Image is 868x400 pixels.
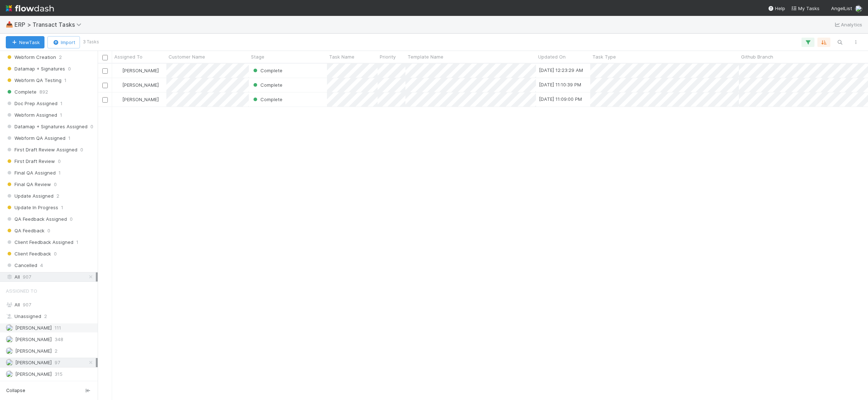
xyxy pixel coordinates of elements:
span: Webform Creation [6,53,56,62]
span: Webform QA Testing [6,76,61,85]
input: Toggle All Rows Selected [102,55,108,60]
span: 1 [60,111,62,120]
span: 315 [55,370,63,379]
span: Complete [252,96,282,102]
span: Complete [252,68,282,73]
span: 0 [90,122,93,131]
span: Stage [251,53,264,60]
img: avatar_f5fedbe2-3a45-46b0-b9bb-d3935edf1c24.png [115,82,121,88]
span: Webform QA Assigned [6,134,65,143]
span: Datamap + Signatures Assigned [6,122,88,131]
span: 2 [44,312,47,321]
div: Unassigned [6,312,96,321]
span: 0 [54,249,57,258]
div: Complete [252,67,282,74]
a: Analytics [834,20,862,29]
span: 907 [23,302,31,307]
span: 111 [55,323,61,332]
span: 892 [39,87,48,96]
span: [PERSON_NAME] [122,68,159,73]
span: 348 [55,335,63,344]
span: QA Feedback Assigned [6,215,67,224]
span: Assigned To [114,53,142,60]
span: Template Name [408,53,443,60]
span: 1 [59,168,61,177]
div: Help [768,5,785,12]
span: 0 [68,64,71,73]
div: Complete [252,96,282,103]
div: Complete [252,81,282,89]
span: My Tasks [791,5,820,11]
span: [PERSON_NAME] [15,336,52,342]
span: [PERSON_NAME] [15,360,52,365]
img: avatar_f5fedbe2-3a45-46b0-b9bb-d3935edf1c24.png [6,359,13,366]
span: First Draft Review [6,157,55,166]
span: Client Feedback Assigned [6,238,73,247]
button: Import [47,36,80,48]
span: 907 [23,272,31,281]
img: avatar_f5fedbe2-3a45-46b0-b9bb-d3935edf1c24.png [115,96,121,102]
span: Update In Progress [6,203,58,212]
span: 1 [76,238,78,247]
span: Final QA Assigned [6,168,56,177]
span: 4 [40,261,43,270]
span: 1 [68,134,71,143]
img: logo-inverted-e16ddd16eac7371096b0.svg [6,2,54,14]
div: [DATE] 12:23:29 AM [539,66,583,74]
span: Complete [6,87,37,96]
span: 2 [59,53,62,62]
span: First Draft Review Assigned [6,145,77,154]
span: 0 [70,215,73,224]
img: avatar_ec9c1780-91d7-48bb-898e-5f40cebd5ff8.png [6,370,13,378]
span: 1 [64,76,67,85]
span: [PERSON_NAME] [122,96,159,102]
span: Final QA Review [6,180,51,189]
div: [PERSON_NAME] [115,81,159,89]
span: Task Type [592,53,616,60]
span: 1 [60,99,63,108]
span: 0 [80,145,83,154]
input: Toggle Row Selected [102,68,108,74]
span: 2 [55,347,58,356]
span: Updated On [538,53,566,60]
span: Update Assigned [6,192,54,201]
span: Webform Assigned [6,111,57,120]
div: All [6,272,96,281]
span: [PERSON_NAME] [122,82,159,88]
span: 0 [47,226,50,235]
img: avatar_f5fedbe2-3a45-46b0-b9bb-d3935edf1c24.png [855,5,862,12]
div: [DATE] 11:10:39 PM [539,81,581,88]
span: 97 [55,358,60,367]
div: All [6,300,96,309]
img: avatar_31a23b92-6f17-4cd3-bc91-ece30a602713.png [6,347,13,354]
span: Github Branch [741,53,773,60]
img: avatar_11833ecc-818b-4748-aee0-9d6cf8466369.png [6,324,13,331]
span: Task Name [329,53,354,60]
span: Datamap + Signatures [6,64,65,73]
div: [DATE] 11:09:00 PM [539,95,582,103]
img: avatar_f5fedbe2-3a45-46b0-b9bb-d3935edf1c24.png [115,68,121,73]
img: avatar_ef15843f-6fde-4057-917e-3fb236f438ca.png [6,336,13,343]
span: 2 [56,192,59,201]
input: Toggle Row Selected [102,97,108,103]
span: ERP > Transact Tasks [14,21,85,28]
span: [PERSON_NAME] [15,371,52,377]
span: Collapse [6,387,25,394]
span: Assigned To [6,284,37,298]
a: My Tasks [791,5,820,12]
span: 0 [54,180,57,189]
span: Doc Prep Assigned [6,99,58,108]
button: NewTask [6,36,44,48]
small: 3 Tasks [83,39,99,45]
div: [PERSON_NAME] [115,96,159,103]
input: Toggle Row Selected [102,83,108,88]
span: Cancelled [6,261,37,270]
div: [PERSON_NAME] [115,67,159,74]
span: Complete [252,82,282,88]
span: Client Feedback [6,249,51,258]
span: Customer Name [169,53,205,60]
span: 1 [61,203,63,212]
span: 0 [58,157,61,166]
span: Priority [380,53,396,60]
span: [PERSON_NAME] [15,348,52,354]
